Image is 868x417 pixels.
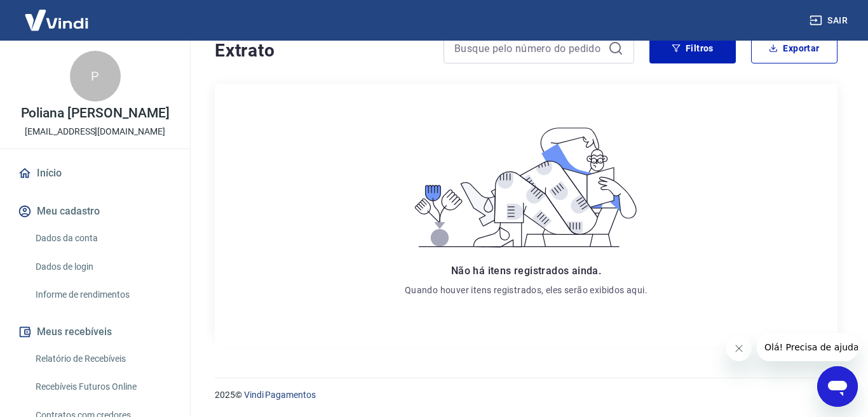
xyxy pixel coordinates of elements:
span: Não há itens registrados ainda. [451,265,601,277]
a: Relatório de Recebíveis [31,346,175,372]
button: Meus recebíveis [15,318,175,346]
button: Meu cadastro [15,197,175,225]
p: Poliana [PERSON_NAME] [21,107,170,120]
iframe: Mensagem da empresa [757,333,858,361]
iframe: Fechar mensagem [726,336,752,361]
h4: Extrato [215,38,428,63]
a: Recebíveis Futuros Online [31,374,175,400]
p: [EMAIL_ADDRESS][DOMAIN_NAME] [25,125,165,138]
p: 2025 © [215,388,837,402]
a: Dados da conta [31,225,175,251]
a: Vindi Pagamentos [244,390,316,400]
iframe: Botão para abrir a janela de mensagens [817,366,858,407]
div: P [70,51,121,102]
button: Exportar [751,33,837,63]
button: Sair [807,9,853,32]
a: Dados de login [31,254,175,280]
input: Busque pelo número do pedido [454,39,603,58]
img: Vindi [15,1,98,39]
a: Início [15,159,175,187]
button: Filtros [649,33,736,63]
p: Quando houver itens registrados, eles serão exibidos aqui. [405,284,648,296]
span: Olá! Precisa de ajuda? [8,9,107,19]
a: Informe de rendimentos [31,282,175,308]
